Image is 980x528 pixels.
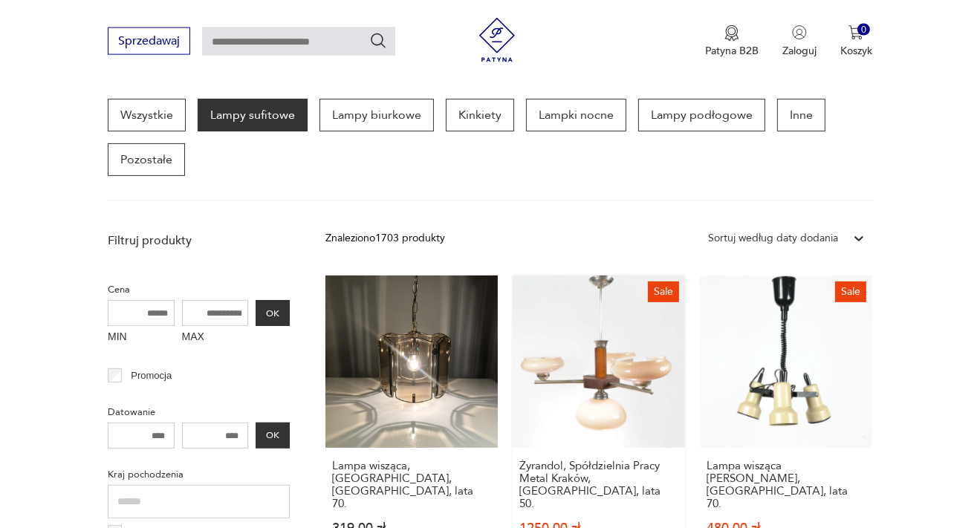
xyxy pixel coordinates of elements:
img: Ikonka użytkownika [792,25,807,40]
a: Sprzedawaj [108,37,190,48]
p: Filtruj produkty [108,232,290,249]
p: Promocja [131,368,172,384]
button: 0Koszyk [840,25,872,58]
div: Sortuj według daty dodania [708,230,838,247]
div: 0 [857,24,870,36]
a: Pozostałe [108,143,185,176]
h3: Lampa wisząca [PERSON_NAME], [GEOGRAPHIC_DATA], lata 70. [707,460,866,510]
button: OK [256,300,290,326]
p: Koszyk [840,44,872,58]
h3: Żyrandol, Spółdzielnia Pracy Metal Kraków, [GEOGRAPHIC_DATA], lata 50. [519,460,678,510]
a: Wszystkie [108,99,186,131]
a: Lampki nocne [526,99,626,131]
label: MAX [182,326,249,350]
h3: Lampa wisząca, [GEOGRAPHIC_DATA], [GEOGRAPHIC_DATA], lata 70. [332,460,491,510]
p: Zaloguj [782,44,817,58]
button: Sprzedawaj [108,27,190,55]
p: Cena [108,281,290,298]
button: Patyna B2B [705,25,759,58]
p: Patyna B2B [705,44,759,58]
a: Inne [777,99,825,131]
a: Lampy biurkowe [319,99,434,131]
button: Szukaj [369,32,387,50]
button: Zaloguj [782,25,817,58]
button: OK [256,423,290,449]
p: Kraj pochodzenia [108,466,290,483]
a: Ikona medaluPatyna B2B [705,25,759,58]
p: Datowanie [108,404,290,420]
a: Kinkiety [446,99,514,131]
a: Lampy podłogowe [638,99,765,131]
img: Patyna - sklep z meblami i dekoracjami vintage [475,18,519,62]
label: MIN [108,326,175,350]
img: Ikona koszyka [848,25,863,40]
div: Znaleziono 1703 produkty [325,230,445,247]
img: Ikona medalu [724,25,739,42]
a: Lampy sufitowe [198,99,308,131]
